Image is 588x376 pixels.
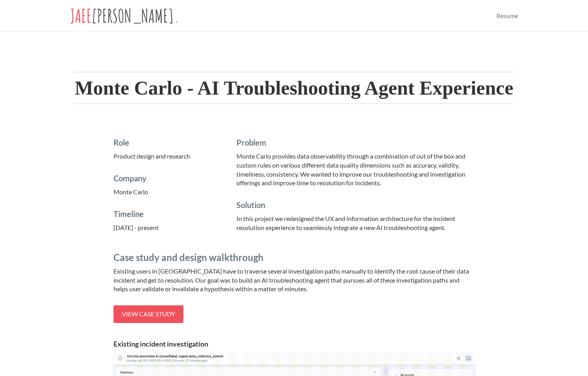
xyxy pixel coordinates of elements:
[236,214,473,232] p: In this project we redesigned the UX and information architecture for the incident resolution exp...
[75,72,513,104] h2: Monte Carlo - AI Troubleshooting Agent Experience
[114,188,231,197] p: Monte Carlo
[114,252,264,263] span: Case study and design walkthrough
[114,267,475,294] p: Existing users in [GEOGRAPHIC_DATA] have to traverse several investigation paths manually to iden...
[114,152,231,161] p: Product design and research
[114,173,231,184] h4: Company
[114,137,231,148] h4: Role
[114,223,231,232] p: [DATE] - present
[92,4,174,27] span: [PERSON_NAME]
[236,199,473,210] h4: Solution
[114,339,208,348] span: Existing incident investigation
[236,152,473,188] p: Monte Carlo provides data observability through a combination of out of the box and custom rules ...
[114,305,183,323] a: View case study
[236,137,473,148] h4: Problem
[114,208,231,219] h4: Timeline
[122,310,175,318] span: View case study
